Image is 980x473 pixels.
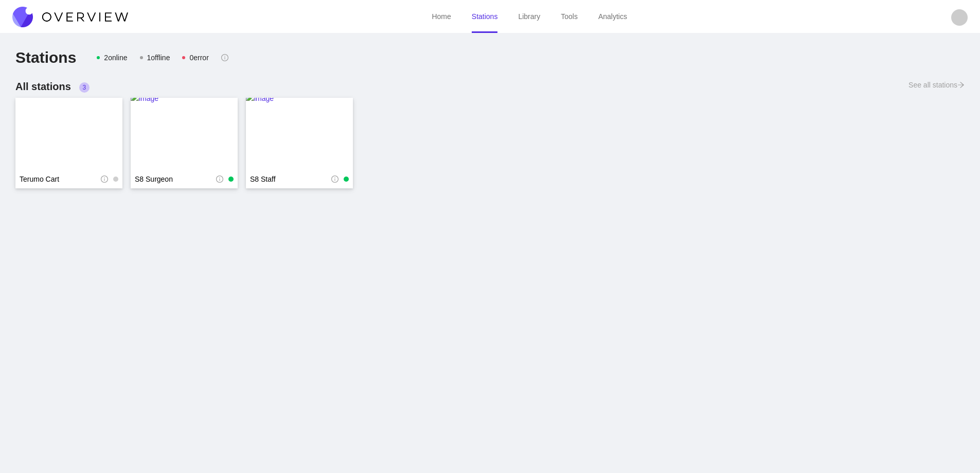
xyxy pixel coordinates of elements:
[147,52,170,63] div: 1 offline
[598,12,627,21] a: Analytics
[15,79,90,94] h3: All stations
[246,98,353,170] a: image
[15,98,122,170] a: image
[246,93,353,175] img: image
[131,93,238,175] img: image
[15,48,76,67] h2: Stations
[104,52,127,63] div: 2 online
[135,174,216,184] a: S8 Surgeon
[432,12,451,21] a: Home
[131,98,238,170] a: image
[221,54,228,61] span: info-circle
[472,12,498,21] a: Stations
[216,176,223,183] span: info-circle
[15,93,122,175] img: image
[331,176,338,183] span: info-circle
[12,7,128,27] img: Overview
[518,12,540,21] a: Library
[561,12,578,21] a: Tools
[908,79,965,98] a: See all stationsarrow-right
[957,81,965,89] span: arrow-right
[82,84,86,91] span: 3
[79,82,90,93] sup: 3
[189,52,208,63] div: 0 error
[250,174,331,184] a: S8 Staff
[101,176,108,183] span: info-circle
[20,174,101,184] a: Terumo Cart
